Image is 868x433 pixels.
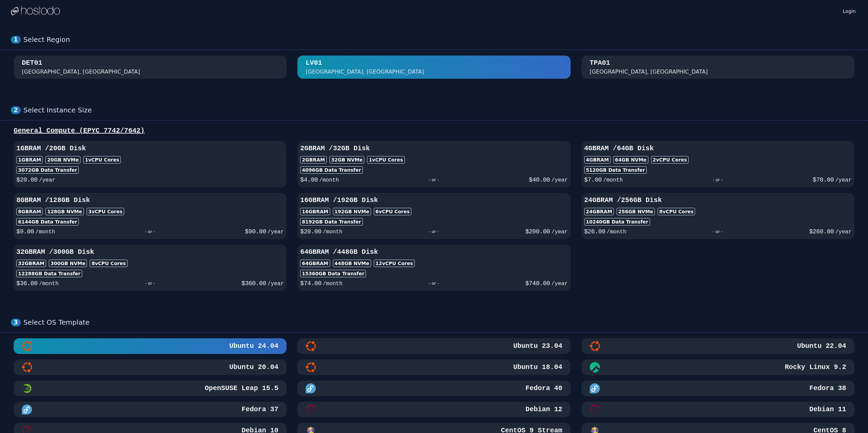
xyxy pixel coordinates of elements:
[590,404,600,415] img: Debian 11
[590,58,610,68] div: TPA01
[90,260,127,267] div: 8 vCPU Cores
[603,177,623,183] span: /month
[300,144,568,153] h3: 2GB RAM / 32 GB Disk
[841,6,857,15] a: Login
[525,228,550,235] span: $ 200.00
[16,260,46,267] div: 32GB RAM
[626,227,809,236] div: - or -
[11,6,60,16] img: Logo
[22,341,32,351] img: Ubuntu 24.04
[300,280,321,287] span: $ 74.00
[39,281,59,287] span: /month
[306,58,322,68] div: LV01
[551,281,568,287] span: /year
[14,381,286,396] button: OpenSUSE Leap 15.5 MinimalOpenSUSE Leap 15.5
[342,279,525,288] div: - or -
[582,193,854,239] button: 24GBRAM /256GB Disk24GBRAM256GB NVMe8vCPU Cores10240GB Data Transfer$26.00/month- or -$260.00/year
[14,193,286,239] button: 8GBRAM /128GB Disk8GBRAM128GB NVMe3vCPU Cores6144GB Data Transfer$9.00/month- or -$90.00/year
[228,341,278,351] h3: Ubuntu 24.04
[617,208,655,215] div: 256 GB NVMe
[300,260,330,267] div: 64GB RAM
[584,156,610,164] div: 4GB RAM
[813,176,834,183] span: $ 70.00
[584,208,614,215] div: 24GB RAM
[297,402,570,417] button: Debian 12Debian 12
[835,229,852,235] span: /year
[342,227,525,236] div: - or -
[267,229,284,235] span: /year
[333,260,371,267] div: 448 GB NVMe
[22,68,140,76] div: [GEOGRAPHIC_DATA], [GEOGRAPHIC_DATA]
[245,228,266,235] span: $ 90.00
[228,362,278,372] h3: Ubuntu 20.04
[525,280,550,287] span: $ 740.00
[203,384,278,393] h3: OpenSUSE Leap 15.5
[367,156,404,164] div: 1 vCPU Cores
[613,156,648,164] div: 64 GB NVMe
[300,156,326,164] div: 2GB RAM
[333,208,371,215] div: 192 GB NVMe
[35,229,55,235] span: /month
[306,362,316,372] img: Ubuntu 18.04
[582,402,854,417] button: Debian 11Debian 11
[584,228,605,235] span: $ 26.00
[524,384,562,393] h3: Fedora 40
[300,247,568,257] h3: 64GB RAM / 448 GB Disk
[808,384,846,393] h3: Fedora 38
[651,156,689,164] div: 2 vCPU Cores
[11,126,857,136] div: General Compute (EPYC 7742/7642)
[24,318,857,327] div: Select OS Template
[16,156,43,164] div: 1GB RAM
[297,245,570,291] button: 64GBRAM /448GB Disk64GBRAM448GB NVMe12vCPU Cores15360GB Data Transfer$74.00/month- or -$740.00/year
[512,362,562,372] h3: Ubuntu 18.04
[300,228,321,235] span: $ 20.00
[582,359,854,375] button: Rocky Linux 9.2Rocky Linux 9.2
[22,383,32,393] img: OpenSUSE Leap 15.5 Minimal
[306,341,316,351] img: Ubuntu 23.04
[584,218,650,226] div: 10240 GB Data Transfer
[300,176,318,183] span: $ 4.00
[319,177,339,183] span: /month
[11,36,21,44] div: 1
[590,362,600,372] img: Rocky Linux 9.2
[783,362,846,372] h3: Rocky Linux 9.2
[297,381,570,396] button: Fedora 40Fedora 40
[24,106,857,114] div: Select Instance Size
[22,362,32,372] img: Ubuntu 20.04
[16,247,284,257] h3: 32GB RAM / 300 GB Disk
[49,260,87,267] div: 300 GB NVMe
[83,156,121,164] div: 1 vCPU Cores
[297,193,570,239] button: 16GBRAM /192GB Disk16GBRAM192GB NVMe6vCPU Cores8192GB Data Transfer$20.00/month- or -$200.00/year
[323,281,342,287] span: /month
[16,208,43,215] div: 8GB RAM
[329,156,365,164] div: 32 GB NVMe
[16,228,34,235] span: $ 9.00
[14,338,286,354] button: Ubuntu 24.04Ubuntu 24.04
[582,381,854,396] button: Fedora 38Fedora 38
[55,227,245,236] div: - or -
[16,196,284,205] h3: 8GB RAM / 128 GB Disk
[22,404,32,415] img: Fedora 37
[590,383,600,393] img: Fedora 38
[240,405,278,414] h3: Fedora 37
[339,175,529,185] div: - or -
[16,280,38,287] span: $ 36.00
[524,405,562,414] h3: Debian 12
[45,208,84,215] div: 128 GB NVMe
[11,319,21,326] div: 3
[584,144,852,153] h3: 4GB RAM / 64 GB Disk
[306,68,424,76] div: [GEOGRAPHIC_DATA], [GEOGRAPHIC_DATA]
[14,359,286,375] button: Ubuntu 20.04Ubuntu 20.04
[584,166,647,174] div: 5120 GB Data Transfer
[87,208,124,215] div: 3 vCPU Cores
[59,279,241,288] div: - or -
[582,141,854,187] button: 4GBRAM /64GB Disk4GBRAM64GB NVMe2vCPU Cores5120GB Data Transfer$7.00/month- or -$70.00/year
[323,229,342,235] span: /month
[300,270,366,277] div: 15360 GB Data Transfer
[590,68,708,76] div: [GEOGRAPHIC_DATA], [GEOGRAPHIC_DATA]
[584,176,602,183] span: $ 7.00
[796,341,846,351] h3: Ubuntu 22.04
[584,196,852,205] h3: 24GB RAM / 256 GB Disk
[24,35,857,44] div: Select Region
[551,177,568,183] span: /year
